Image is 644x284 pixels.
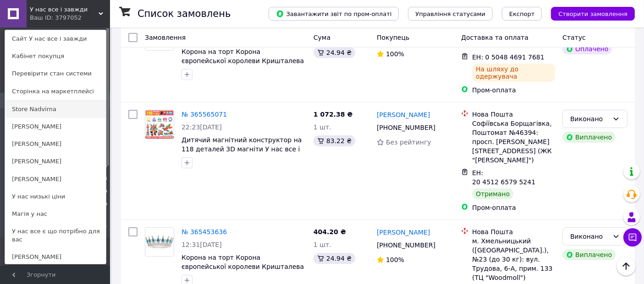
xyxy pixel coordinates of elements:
a: Сайт У нас все і завжди [5,30,106,48]
a: Кабінет покупця [5,48,106,65]
div: Нова Пошта [472,227,555,236]
h1: Список замовлень [138,8,231,19]
button: Наверх [616,257,636,276]
img: Фото товару [145,228,174,256]
span: Створити замовлення [558,11,627,17]
div: Софіївська Борщагівка, Поштомат №46394: просп. [PERSON_NAME][STREET_ADDRESS] (ЖК "[PERSON_NAME]") [472,119,555,165]
span: 22:23[DATE] [182,123,222,131]
span: ЕН: 20 4512 6579 5241 [472,169,535,186]
span: Статус [562,34,586,41]
span: Покупець [377,34,409,41]
a: [PERSON_NAME] [377,228,430,237]
span: 1 072.38 ₴ [314,111,353,118]
div: Пром-оплата [472,86,555,95]
span: 1 шт. [314,123,331,131]
a: Фото товару [145,110,174,139]
a: Фото товару [145,227,174,257]
a: [PERSON_NAME] [5,135,106,153]
div: Пром-оплата [472,203,555,212]
span: ЕН: 0 5048 4691 7681 [472,54,545,61]
div: Виконано [570,231,609,241]
img: Фото товару [145,110,174,139]
button: Завантажити звіт по пром-оплаті [269,7,399,21]
a: [PERSON_NAME] [5,171,106,188]
a: № 365453636 [182,228,227,236]
span: Cума [314,34,330,41]
a: Магія у нас [5,205,106,223]
button: Управління статусами [408,7,493,21]
button: Створити замовлення [551,7,635,21]
a: У нас низькі ціни [5,188,106,205]
div: Виплачено [562,249,616,260]
span: 12:31[DATE] [182,241,222,248]
div: 83.22 ₴ [314,135,355,146]
a: [PERSON_NAME] [5,153,106,170]
span: Управління статусами [415,11,485,17]
div: Отримано [472,188,513,199]
span: Експорт [509,11,535,17]
span: Замовлення [145,34,186,41]
span: У нас все і завжди [30,5,99,14]
div: Виконано [570,114,609,124]
a: [PERSON_NAME] [5,118,106,135]
a: Дитячий магнітний конструктор на 118 деталей 3D магніти У нас все і завжди [182,136,302,162]
span: 1 шт. [314,241,331,248]
a: Створити замовлення [542,10,635,17]
span: 100% [386,256,404,263]
span: Без рейтингу [386,139,431,146]
a: Перевірити стан системи [5,65,106,82]
div: [PHONE_NUMBER] [375,239,437,252]
a: № 365565071 [182,111,227,118]
a: [PERSON_NAME] [5,248,106,266]
div: Оплачено [562,43,612,54]
div: 24.94 ₴ [314,253,355,264]
a: Корона на торт Корона європейської королеви Кришталева весільна корона [PERSON_NAME] Театражна ті... [182,48,304,92]
button: Чат з покупцем [623,228,642,246]
span: Доставка та оплата [461,34,528,41]
a: Сторінка на маркетплейсі [5,83,106,100]
span: 404.20 ₴ [314,228,346,236]
div: На шляху до одержувача [472,64,555,82]
button: Експорт [502,7,542,21]
a: Store Nadvirna [5,101,106,118]
div: 24.94 ₴ [314,47,355,58]
div: Ваш ID: 3797052 [30,14,68,22]
span: Завантажити звіт по пром-оплаті [276,10,391,18]
a: У нас все є що потрібно для вас [5,223,106,248]
div: [PHONE_NUMBER] [375,121,437,134]
div: м. Хмельницький ([GEOGRAPHIC_DATA].), №23 (до 30 кг): вул. Трудова, 6-А, прим. 133 (ТЦ "Woodmoll") [472,236,555,282]
span: 100% [386,50,404,58]
div: Виплачено [562,132,616,143]
div: Нова Пошта [472,110,555,119]
a: [PERSON_NAME] [377,110,430,119]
